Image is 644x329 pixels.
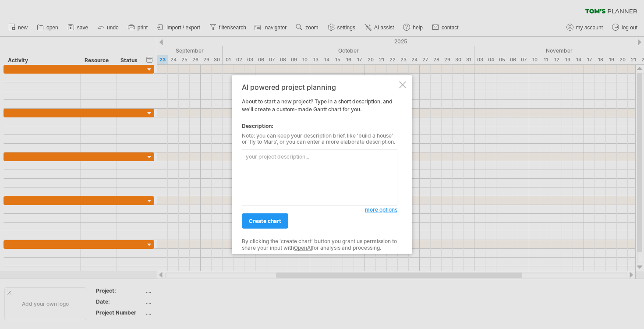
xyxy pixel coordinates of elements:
a: OpenAI [294,244,312,251]
div: AI powered project planning [242,83,397,91]
div: Note: you can keep your description brief, like 'build a house' or 'fly to Mars', or you can ente... [242,132,397,145]
a: more options [365,206,397,214]
div: Description: [242,122,397,130]
div: About to start a new project? Type in a short description, and we'll create a custom-made Gantt c... [242,83,397,246]
span: create chart [249,218,281,224]
div: By clicking the 'create chart' button you grant us permission to share your input with for analys... [242,238,397,251]
a: create chart [242,213,288,229]
span: more options [365,206,397,213]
